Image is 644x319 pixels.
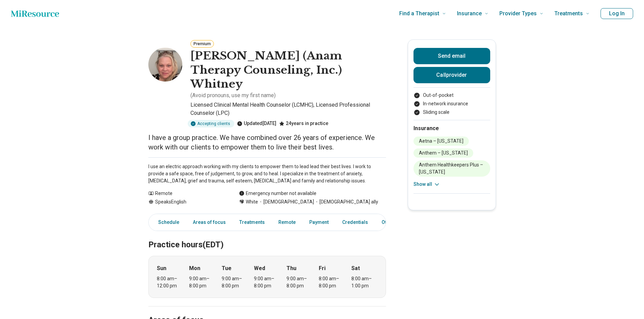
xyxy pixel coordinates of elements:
[413,67,490,83] button: Callprovider
[413,109,490,116] li: Sliding scale
[246,198,258,206] span: White
[413,181,440,188] button: Show all
[237,120,276,127] div: Updated [DATE]
[148,48,182,82] img: Heather Whitney, Licensed Clinical Mental Health Counselor (LCMHC)
[413,92,490,116] ul: Payment options
[314,198,378,206] span: [DEMOGRAPHIC_DATA] ally
[222,264,232,272] strong: Tue
[11,7,59,20] a: Home page
[254,275,280,289] div: 9:00 am – 8:00 pm
[287,264,296,272] strong: Thu
[148,133,386,152] p: I have a group practice. We have combined over 26 years of experience. We work with our clients t...
[287,275,313,289] div: 9:00 am – 8:00 pm
[413,92,490,99] li: Out-of-pocket
[157,275,183,289] div: 8:00 am – 12:00 pm
[148,163,386,184] p: I use an electric approach working with my clients to empower them to lead lead their best lives....
[239,190,316,197] div: Emergency number not available
[258,198,314,206] span: [DEMOGRAPHIC_DATA]
[148,256,386,298] div: When does the program meet?
[235,215,269,229] a: Treatments
[601,8,633,19] button: Log In
[279,120,328,127] div: 24 years in practice
[399,9,439,18] span: Find a Therapist
[457,9,482,18] span: Insurance
[190,49,386,91] h1: [PERSON_NAME] (Anam Therapy Counseling, Inc.) Whitney
[150,215,183,229] a: Schedule
[305,215,333,229] a: Payment
[189,275,215,289] div: 9:00 am – 8:00 pm
[319,264,326,272] strong: Fri
[148,198,225,206] div: Speaks English
[189,264,200,272] strong: Mon
[338,215,372,229] a: Credentials
[189,215,230,229] a: Areas of focus
[378,215,402,229] a: Other
[222,275,248,289] div: 9:00 am – 8:00 pm
[413,100,490,107] li: In-network insurance
[274,215,300,229] a: Remote
[148,223,386,251] h2: Practice hours (EDT)
[190,40,214,48] button: Premium
[351,264,360,272] strong: Sat
[157,264,166,272] strong: Sun
[554,9,583,18] span: Treatments
[351,275,378,289] div: 8:00 am – 1:00 pm
[190,101,386,117] p: Licensed Clinical Mental Health Counselor (LCMHC), Licensed Professional Counselor (LPC)
[413,137,469,146] li: Aetna – [US_STATE]
[319,275,345,289] div: 8:00 am – 8:00 pm
[499,9,537,18] span: Provider Types
[413,148,473,158] li: Anthem – [US_STATE]
[254,264,265,272] strong: Wed
[413,160,490,177] li: Anthem Healthkeepers Plus – [US_STATE]
[413,124,490,132] h2: Insurance
[188,120,234,127] div: Accepting clients
[413,48,490,64] button: Send email
[148,190,225,197] div: Remote
[190,91,276,100] p: ( Avoid pronouns, use my first name )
